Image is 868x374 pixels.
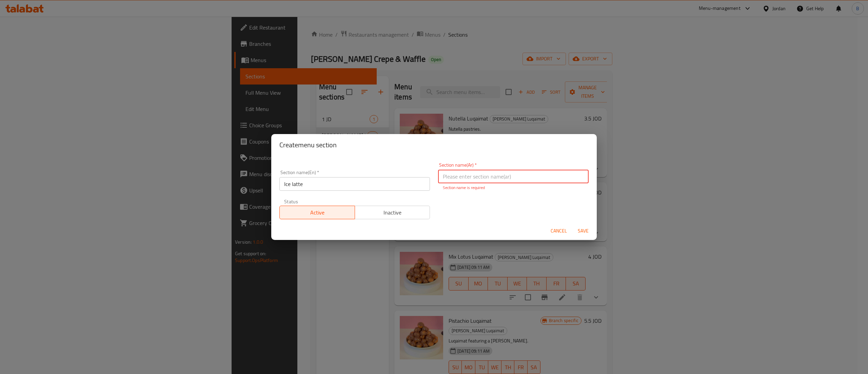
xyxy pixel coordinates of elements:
button: Active [279,206,355,219]
button: Cancel [548,225,570,237]
span: Save [575,227,591,235]
h2: Create menu section [279,139,589,150]
input: Please enter section name(ar) [438,170,589,183]
input: Please enter section name(en) [279,177,430,191]
span: Inactive [358,208,428,218]
span: Active [282,208,352,218]
button: Inactive [355,206,430,219]
p: Section name is required [443,185,584,191]
button: Save [572,225,594,237]
span: Cancel [551,227,567,235]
